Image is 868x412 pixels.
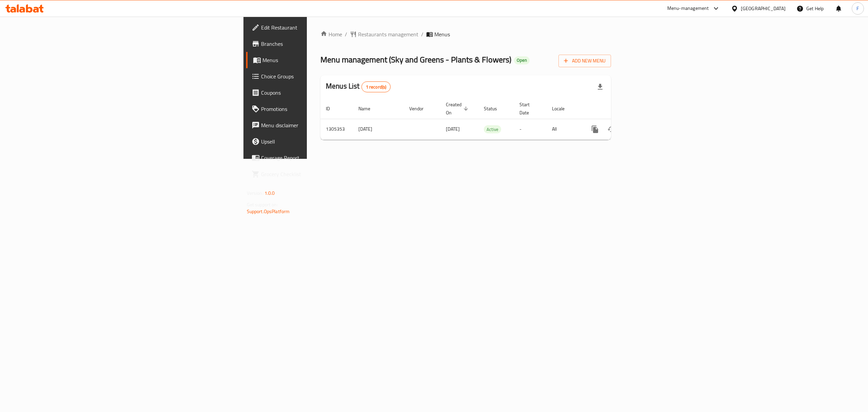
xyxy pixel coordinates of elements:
span: Get support on: [247,200,278,209]
a: Choice Groups [246,68,389,85]
a: Coupons [246,85,389,101]
span: Menu management ( Sky and Greens - Plants & Flowers ) [320,52,511,67]
span: Coverage Report [261,154,383,162]
h2: Menus List [326,81,391,92]
a: Menus [246,52,389,68]
span: Edit Restaurant [261,23,383,32]
div: [GEOGRAPHIC_DATA] [741,5,786,12]
span: F [856,5,859,12]
div: Open [514,56,530,64]
span: Grocery Checklist [261,170,383,178]
td: - [514,119,547,139]
a: Coverage Report [246,150,389,166]
a: Menu disclaimer [246,117,389,133]
a: Branches [246,36,389,52]
button: Add New Menu [558,55,611,67]
a: Upsell [246,133,389,150]
div: Menu-management [667,4,709,13]
span: Name [358,105,379,113]
span: ID [326,105,339,113]
table: enhanced table [320,98,657,140]
span: Vendor [409,105,432,113]
button: more [587,121,603,137]
span: Add New Menu [564,57,606,65]
span: Status [484,105,506,113]
span: Choice Groups [261,72,383,80]
span: Upsell [261,137,383,146]
span: Menu disclaimer [261,121,383,129]
a: Edit Restaurant [246,19,389,36]
a: Grocery Checklist [246,166,389,182]
div: Export file [592,79,608,95]
span: Locale [552,105,573,113]
td: All [547,119,581,139]
nav: breadcrumb [320,30,611,38]
li: / [421,30,423,38]
span: Menus [434,30,450,38]
a: Promotions [246,101,389,117]
span: 1 record(s) [362,84,391,90]
span: Start Date [519,100,538,117]
span: Coupons [261,89,383,97]
span: Branches [261,40,383,48]
span: [DATE] [446,125,460,133]
button: Change Status [603,121,619,137]
span: Open [514,57,530,63]
span: Version: [247,189,263,198]
a: Support.OpsPlatform [247,207,290,216]
span: Created On [446,100,470,117]
span: Promotions [261,105,383,113]
span: Active [484,126,501,133]
span: Menus [262,56,383,64]
span: 1.0.0 [264,189,275,198]
th: Actions [581,98,657,119]
div: Total records count [361,81,391,92]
